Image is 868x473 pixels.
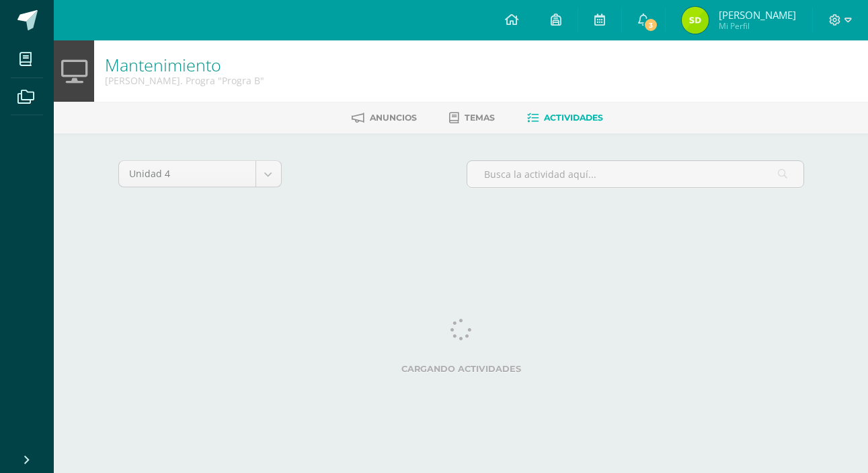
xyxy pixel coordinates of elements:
[352,107,417,129] a: Anuncios
[719,20,796,32] span: Mi Perfil
[719,8,796,22] span: [PERSON_NAME]
[449,107,495,129] a: Temas
[527,107,603,129] a: Actividades
[119,161,281,187] a: Unidad 4
[129,161,245,187] span: Unidad 4
[105,53,221,76] a: Mantenimiento
[105,74,264,87] div: Quinto Bach. Progra 'Progra B'
[465,113,495,123] span: Temas
[105,55,264,74] h1: Mantenimiento
[682,7,709,34] img: 15d1439b7ffc38ef72da82c947f002c8.png
[370,113,417,123] span: Anuncios
[544,113,603,123] span: Actividades
[467,161,803,187] input: Busca la actividad aquí...
[118,364,804,374] label: Cargando actividades
[643,18,658,32] span: 3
